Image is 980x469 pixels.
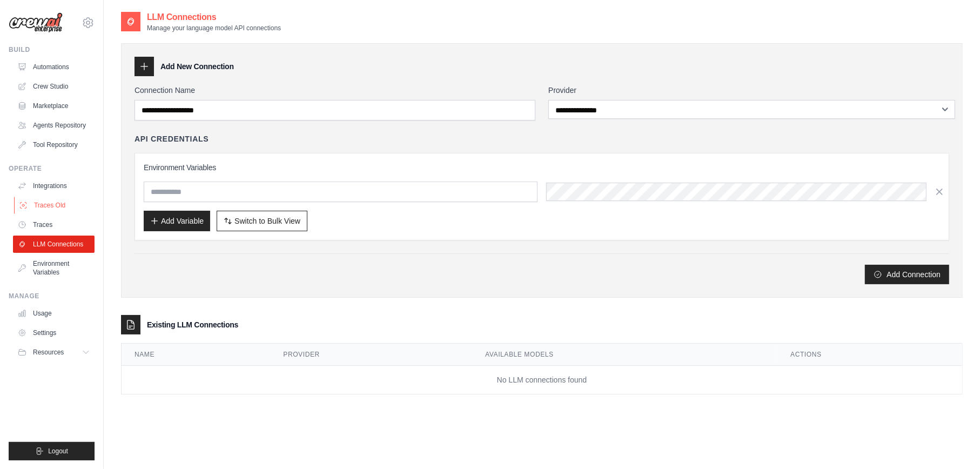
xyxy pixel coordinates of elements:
[217,211,307,231] button: Switch to Bulk View
[9,164,95,173] div: Operate
[13,344,95,361] button: Resources
[9,292,95,300] div: Manage
[548,85,949,96] label: Provider
[147,319,238,330] h3: Existing LLM Connections
[13,58,95,76] a: Automations
[13,216,95,233] a: Traces
[472,344,777,366] th: Available Models
[13,136,95,153] a: Tool Repository
[270,344,472,366] th: Provider
[13,78,95,95] a: Crew Studio
[9,442,95,460] button: Logout
[9,12,63,33] img: Logo
[144,162,940,173] h3: Environment Variables
[160,61,234,72] h3: Add New Connection
[14,197,96,214] a: Traces Old
[122,344,270,366] th: Name
[865,265,949,284] button: Add Connection
[13,255,95,281] a: Environment Variables
[147,24,281,32] p: Manage your language model API connections
[13,305,95,322] a: Usage
[135,85,535,96] label: Connection Name
[234,216,300,226] span: Switch to Bulk View
[48,447,68,455] span: Logout
[13,97,95,115] a: Marketplace
[13,236,95,253] a: LLM Connections
[122,366,962,394] td: No LLM connections found
[135,133,209,144] h4: API Credentials
[147,11,281,24] h2: LLM Connections
[13,177,95,195] a: Integrations
[144,211,210,231] button: Add Variable
[33,348,64,357] span: Resources
[9,45,95,54] div: Build
[777,344,962,366] th: Actions
[13,324,95,341] a: Settings
[13,117,95,134] a: Agents Repository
